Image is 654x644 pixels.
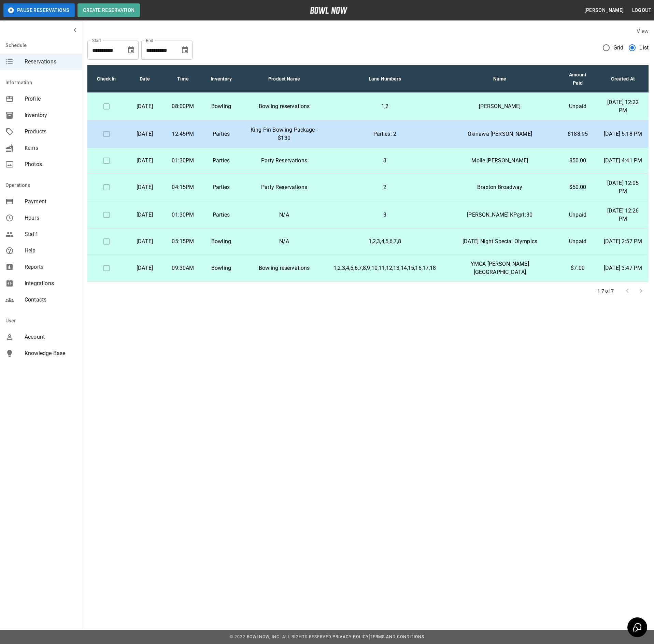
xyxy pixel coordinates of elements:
p: 1,2 [333,102,436,111]
p: $50.00 [564,183,592,191]
button: Logout [629,4,654,17]
p: 1,2,3,4,5,6,7,8 [333,237,436,246]
label: View [637,28,649,34]
p: N/A [246,211,323,219]
p: [DATE] 12:26 PM [603,207,643,223]
p: [PERSON_NAME] KP@1:30 [447,211,553,219]
p: Bowling [208,237,235,246]
p: YMCA [PERSON_NAME][GEOGRAPHIC_DATA] [447,260,553,276]
p: 1-7 of 7 [597,288,614,294]
span: © 2022 BowlNow, Inc. All Rights Reserved. [230,634,332,639]
p: Parties [208,211,235,219]
button: Create Reservation [77,3,140,17]
p: Bowling [208,102,235,111]
p: Unpaid [564,237,592,246]
p: 04:15PM [169,183,197,191]
span: Help [25,247,76,255]
p: Parties [208,130,235,138]
p: [PERSON_NAME] [447,102,553,111]
p: King Pin Bowling Package - $130 [246,126,323,142]
span: Payment [25,197,76,206]
th: Lane Numbers [328,65,442,93]
p: 1,2,3,4,5,6,7,8,9,10,11,12,13,14,15,16,17,18 [333,264,436,272]
p: [DATE] 2:57 PM [603,237,643,246]
span: Staff [25,230,76,238]
button: [PERSON_NAME] [582,4,626,17]
p: Bowling reservations [246,102,323,111]
th: Amount Paid [558,65,597,93]
span: Items [25,144,76,152]
p: Party Reservations [246,183,323,191]
p: [DATE] [131,183,158,191]
th: Name [442,65,558,93]
span: Profile [25,95,76,103]
p: [DATE] [131,157,158,165]
p: [DATE] 3:47 PM [603,264,643,272]
p: 3 [333,211,436,219]
a: Privacy Policy [332,634,369,639]
p: 12:45PM [169,130,197,138]
th: Product Name [240,65,328,93]
p: $188.95 [564,130,592,138]
p: Unpaid [564,211,592,219]
span: Grid [613,44,624,52]
span: Products [25,128,76,136]
p: Parties [208,157,235,165]
p: [DATE] Night Special Olympics [447,237,553,246]
p: Parties: 2 [333,130,436,138]
p: 08:00PM [169,102,197,111]
p: 2 [333,183,436,191]
p: Bowling reservations [246,264,323,272]
p: [DATE] 12:05 PM [603,179,643,195]
span: Account [25,333,76,341]
p: $50.00 [564,157,592,165]
th: Check In [87,65,126,93]
th: Created At [597,65,649,93]
p: [DATE] [131,102,158,111]
th: Time [164,65,202,93]
button: Choose date, selected date is Sep 18, 2025 [178,43,192,57]
p: Braxton Broadway [447,183,553,191]
span: Photos [25,160,76,169]
span: List [639,44,649,52]
p: 05:15PM [169,237,197,246]
p: Party Reservations [246,157,323,165]
p: Okinawa [PERSON_NAME] [447,130,553,138]
span: Hours [25,214,76,222]
p: [DATE] [131,130,158,138]
p: 01:30PM [169,157,197,165]
a: Terms and Conditions [370,634,424,639]
p: [DATE] 4:41 PM [603,157,643,165]
button: Choose date, selected date is Sep 12, 2025 [124,43,138,57]
p: 3 [333,157,436,165]
p: Unpaid [564,102,592,111]
p: Parties [208,183,235,191]
th: Date [126,65,164,93]
p: [DATE] [131,264,158,272]
button: Pause Reservations [3,3,75,17]
img: logo [310,7,347,14]
span: Reservations [25,58,76,66]
p: [DATE] [131,237,158,246]
p: $7.00 [564,264,592,272]
th: Inventory [202,65,240,93]
p: 09:30AM [169,264,197,272]
span: Inventory [25,111,76,119]
span: Knowledge Base [25,349,76,357]
p: [DATE] 12:22 PM [603,98,643,115]
p: [DATE] [131,211,158,219]
span: Integrations [25,279,76,288]
p: [DATE] 5:18 PM [603,130,643,138]
span: Contacts [25,296,76,304]
p: N/A [246,237,323,246]
p: 01:30PM [169,211,197,219]
span: Reports [25,263,76,271]
p: Molle [PERSON_NAME] [447,157,553,165]
p: Bowling [208,264,235,272]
